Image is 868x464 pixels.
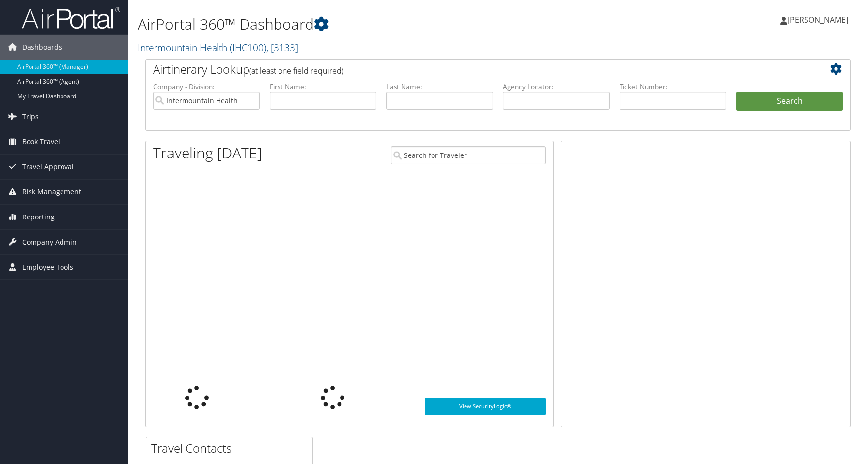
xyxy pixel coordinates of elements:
[620,82,726,92] label: Ticket Number:
[22,180,81,204] span: Risk Management
[22,255,73,279] span: Employee Tools
[386,82,493,92] label: Last Name:
[22,129,60,154] span: Book Travel
[391,146,546,164] input: Search for Traveler
[503,82,610,92] label: Agency Locator:
[22,205,55,229] span: Reporting
[22,35,62,60] span: Dashboards
[787,14,848,25] span: [PERSON_NAME]
[138,14,618,34] h1: AirPortal 360™ Dashboard
[230,41,266,54] span: ( IHC100 )
[22,155,74,179] span: Travel Approval
[22,6,120,30] img: airportal-logo.png
[138,41,298,54] a: Intermountain Health
[153,82,260,92] label: Company - Division:
[153,61,784,78] h2: Airtinerary Lookup
[22,104,39,129] span: Trips
[736,92,843,111] button: Search
[780,5,858,34] a: [PERSON_NAME]
[270,82,376,92] label: First Name:
[425,398,546,415] a: View SecurityLogic®
[266,41,298,54] span: , [ 3133 ]
[153,143,262,163] h1: Traveling [DATE]
[249,65,343,76] span: (at least one field required)
[151,440,312,457] h2: Travel Contacts
[22,230,77,254] span: Company Admin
